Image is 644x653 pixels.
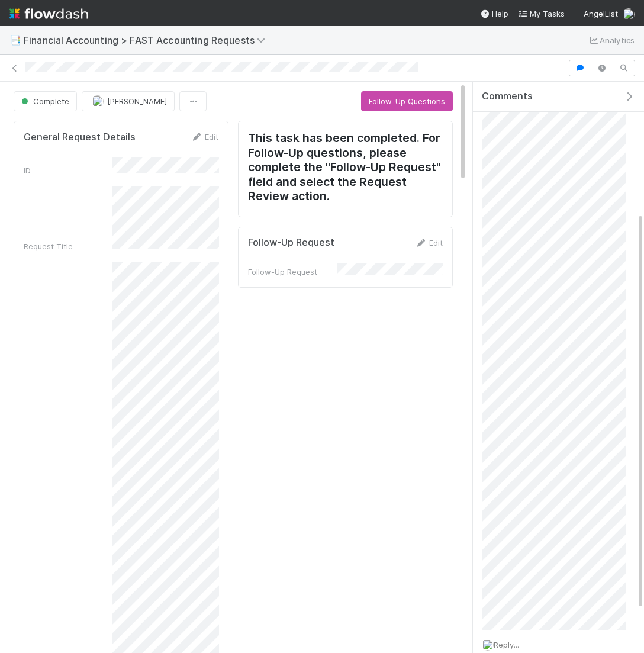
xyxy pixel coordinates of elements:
[82,91,175,111] button: [PERSON_NAME]
[480,8,508,20] div: Help
[588,33,635,47] a: Analytics
[24,34,271,46] span: Financial Accounting > FAST Accounting Requests
[19,96,69,106] span: Complete
[24,165,112,176] div: ID
[518,9,565,18] span: My Tasks
[191,132,218,141] a: Edit
[9,35,21,45] span: 📑
[248,266,337,278] div: Follow-Up Request
[518,8,565,20] a: My Tasks
[92,95,104,107] img: avatar_c0d2ec3f-77e2-40ea-8107-ee7bdb5edede.png
[482,639,494,651] img: avatar_18c010e4-930e-4480-823a-7726a265e9dd.png
[14,91,77,111] button: Complete
[248,237,334,249] h5: Follow-Up Request
[482,91,533,102] span: Comments
[107,96,167,106] span: [PERSON_NAME]
[623,8,635,20] img: avatar_18c010e4-930e-4480-823a-7726a265e9dd.png
[584,9,618,18] span: AngelList
[24,240,112,252] div: Request Title
[9,4,88,24] img: logo-inverted-e16ddd16eac7371096b0.svg
[415,238,443,247] a: Edit
[24,131,136,143] h5: General Request Details
[494,640,519,649] span: Reply...
[248,131,443,207] h2: This task has been completed. For Follow-Up questions, please complete the "Follow-Up Request" fi...
[361,91,453,111] button: Follow-Up Questions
